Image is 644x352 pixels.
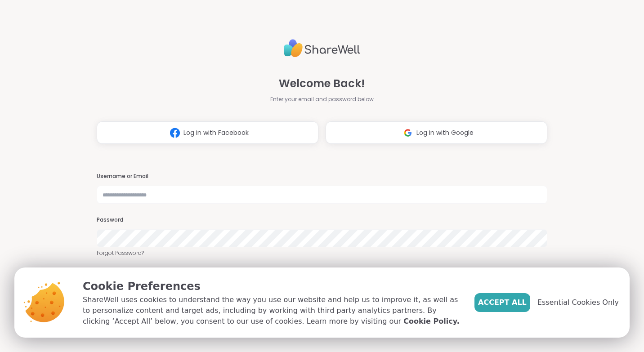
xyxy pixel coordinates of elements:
span: Essential Cookies Only [537,297,619,308]
a: Cookie Policy. [403,316,459,327]
span: Accept All [478,297,527,308]
button: Log in with Facebook [97,121,318,144]
span: Log in with Facebook [183,128,249,138]
button: Log in with Google [326,121,547,144]
button: Accept All [474,293,530,312]
h3: Password [97,216,547,224]
p: Cookie Preferences [83,278,460,294]
img: ShareWell Logomark [399,125,416,141]
span: Log in with Google [416,128,474,138]
span: Welcome Back! [279,76,365,92]
span: Enter your email and password below [270,95,374,103]
h3: Username or Email [97,173,547,180]
p: ShareWell uses cookies to understand the way you use our website and help us to improve it, as we... [83,294,460,327]
img: ShareWell Logomark [166,125,183,141]
img: ShareWell Logo [284,36,360,61]
a: Forgot Password? [97,249,547,257]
